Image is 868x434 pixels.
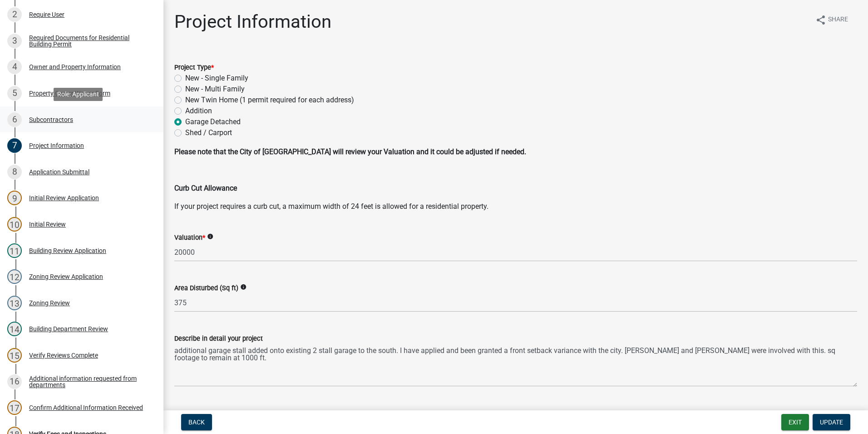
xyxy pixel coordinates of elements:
[7,34,22,48] div: 3
[29,247,106,254] div: Building Review Application
[29,273,103,280] div: Zoning Review Application
[828,15,848,25] span: Share
[820,419,843,426] span: Update
[185,127,232,138] label: Shed / Carport
[7,60,22,74] div: 4
[29,352,98,358] div: Verify Reviews Complete
[7,269,22,284] div: 12
[7,191,22,205] div: 9
[29,11,64,18] div: Require User
[7,400,22,415] div: 17
[185,84,245,95] label: New - Multi Family
[29,300,70,306] div: Zoning Review
[174,285,238,292] label: Area Disturbed (Sq ft)
[185,95,354,106] label: New Twin Home (1 permit required for each address)
[7,322,22,336] div: 14
[174,65,214,71] label: Project Type
[185,106,212,116] label: Addition
[7,374,22,389] div: 16
[174,235,205,241] label: Valuation
[7,112,22,127] div: 6
[240,284,247,290] i: info
[7,165,22,179] div: 8
[29,35,149,47] div: Required Documents for Residential Building Permit
[29,375,149,388] div: Additional information requested from departments
[174,336,263,342] label: Describe in detail your project
[7,7,22,22] div: 2
[7,217,22,232] div: 10
[29,221,66,227] div: Initial Review
[813,414,850,430] button: Update
[29,326,108,332] div: Building Department Review
[29,64,121,70] div: Owner and Property Information
[54,88,103,101] div: Role: Applicant
[29,116,73,123] div: Subcontractors
[185,73,248,84] label: New - Single Family
[29,142,84,149] div: Project Information
[185,116,241,127] label: Garage Detached
[181,414,212,430] button: Back
[174,184,237,192] strong: Curb Cut Allowance
[815,15,826,25] i: share
[808,11,855,29] button: shareShare
[174,201,857,212] p: If your project requires a curb cut, a maximum width of 24 feet is allowed for a residential prop...
[29,169,89,175] div: Application Submittal
[174,11,331,33] h1: Project Information
[188,419,205,426] span: Back
[174,147,526,156] strong: Please note that the City of [GEOGRAPHIC_DATA] will review your Valuation and it could be adjuste...
[7,243,22,258] div: 11
[7,86,22,101] div: 5
[29,90,110,96] div: Property Owner Waiver Form
[781,414,809,430] button: Exit
[29,404,143,411] div: Confirm Additional Information Received
[7,348,22,363] div: 15
[29,195,99,201] div: Initial Review Application
[207,233,213,240] i: info
[7,138,22,153] div: 7
[7,296,22,310] div: 13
